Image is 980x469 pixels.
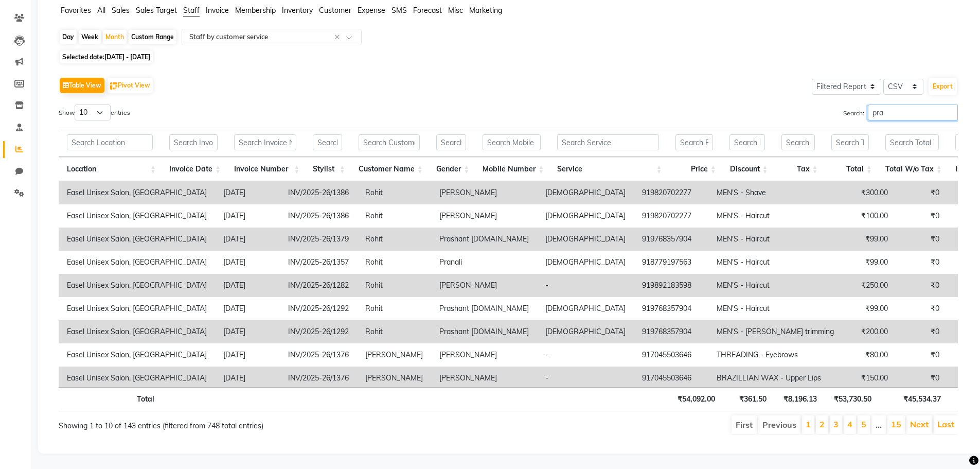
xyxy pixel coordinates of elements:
[891,419,901,429] a: 15
[668,387,723,411] th: ₹54,092.00
[67,134,153,150] input: Search Location
[825,387,880,411] th: ₹53,730.50
[885,134,939,150] input: Search Total W/o Tax
[97,6,105,15] span: All
[896,367,948,390] td: ₹0
[215,274,280,297] td: [DATE]
[896,228,948,251] td: ₹0
[431,228,537,251] td: Prashant [DOMAIN_NAME]
[634,181,708,204] td: 919820702277
[215,297,280,320] td: [DATE]
[350,157,428,181] th: Customer Name: activate to sort column ascending
[708,274,842,297] td: MEN'S - Haircut
[708,228,842,251] td: MEN'S - Haircut
[557,134,658,150] input: Search Service
[358,6,385,15] span: Expense
[842,228,896,251] td: ₹99.00
[280,343,357,367] td: INV/2025-26/1376
[819,419,825,429] a: 2
[708,181,842,204] td: MEN'S - Shave
[843,105,958,120] label: Search:
[431,251,537,274] td: Pranali
[708,343,842,367] td: THREADING - Eyebrows
[708,204,842,228] td: MEN'S - Haircut
[357,181,431,204] td: Rohit
[59,274,215,297] td: Easel Unisex Salon, [GEOGRAPHIC_DATA]
[634,320,708,343] td: 919768357904
[896,297,948,320] td: ₹0
[110,82,118,90] img: pivot.png
[729,134,765,150] input: Search Discount
[431,367,537,390] td: [PERSON_NAME]
[537,204,634,228] td: [DEMOGRAPHIC_DATA]
[226,157,305,181] th: Invoice Number: activate to sort column ascending
[59,251,215,274] td: Easel Unisex Salon, [GEOGRAPHIC_DATA]
[215,251,280,274] td: [DATE]
[842,251,896,274] td: ₹99.00
[313,134,342,150] input: Search Stylist
[877,157,947,181] th: Total W/o Tax: activate to sort column ascending
[280,228,357,251] td: INV/2025-26/1379
[136,6,177,15] span: Sales Target
[634,204,708,228] td: 919820702277
[431,181,537,204] td: [PERSON_NAME]
[537,181,634,204] td: [DEMOGRAPHIC_DATA]
[474,157,549,181] th: Mobile Number: activate to sort column ascending
[357,251,431,274] td: Rohit
[880,387,949,411] th: ₹45,534.37
[781,134,815,150] input: Search Tax
[357,320,431,343] td: Rohit
[910,419,929,429] a: Next
[842,320,896,343] td: ₹200.00
[59,297,215,320] td: Easel Unisex Salon, [GEOGRAPHIC_DATA]
[104,53,150,61] span: [DATE] - [DATE]
[280,297,357,320] td: INV/2025-26/1292
[206,6,229,15] span: Invoice
[357,367,431,390] td: [PERSON_NAME]
[59,320,215,343] td: Easel Unisex Salon, [GEOGRAPHIC_DATA]
[357,297,431,320] td: Rohit
[896,251,948,274] td: ₹0
[842,297,896,320] td: ₹99.00
[60,78,104,93] button: Table View
[537,228,634,251] td: [DEMOGRAPHIC_DATA]
[675,134,713,150] input: Search Price
[428,157,474,181] th: Gender: activate to sort column ascending
[773,157,823,181] th: Tax: activate to sort column ascending
[708,297,842,320] td: MEN'S - Haircut
[215,228,280,251] td: [DATE]
[634,251,708,274] td: 918779197563
[59,228,215,251] td: Easel Unisex Salon, [GEOGRAPHIC_DATA]
[59,367,215,390] td: Easel Unisex Salon, [GEOGRAPHIC_DATA]
[483,134,541,150] input: Search Mobile Number
[305,157,350,181] th: Stylist: activate to sort column ascending
[537,297,634,320] td: [DEMOGRAPHIC_DATA]
[634,297,708,320] td: 919768357904
[842,343,896,367] td: ₹80.00
[549,157,667,181] th: Service: activate to sort column ascending
[469,6,502,15] span: Marketing
[280,320,357,343] td: INV/2025-26/1292
[847,419,852,429] a: 4
[723,387,775,411] th: ₹361.50
[59,181,215,204] td: Easel Unisex Salon, [GEOGRAPHIC_DATA]
[431,320,537,343] td: Prashant [DOMAIN_NAME]
[537,251,634,274] td: [DEMOGRAPHIC_DATA]
[708,367,842,390] td: BRAZILLIAN WAX - Upper Lips
[280,204,357,228] td: INV/2025-26/1386
[334,32,343,43] span: Clear all
[61,6,91,15] span: Favorites
[112,6,130,15] span: Sales
[161,157,226,181] th: Invoice Date: activate to sort column ascending
[436,134,466,150] input: Search Gender
[431,297,537,320] td: Prashant [DOMAIN_NAME]
[60,30,77,44] div: Day
[634,343,708,367] td: 917045503646
[929,78,957,95] button: Export
[448,6,463,15] span: Misc
[108,78,153,93] button: Pivot View
[183,6,200,15] span: Staff
[59,105,130,120] label: Show entries
[391,6,407,15] span: SMS
[537,343,634,367] td: -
